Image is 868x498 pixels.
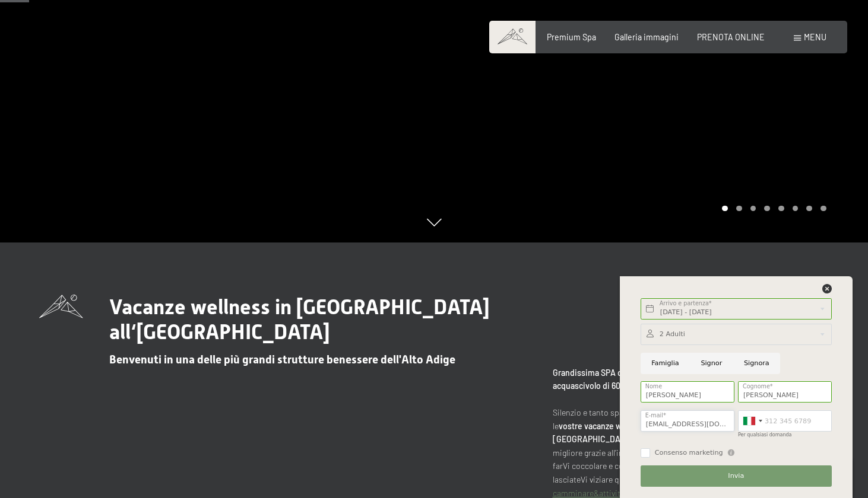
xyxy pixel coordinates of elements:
input: 312 345 6789 [738,410,832,432]
a: Premium Spa [547,32,596,42]
div: Carousel Page 3 [750,206,756,212]
a: Galleria immagini [614,32,679,42]
div: Italy (Italia): +39 [739,411,766,431]
a: PRENOTA ONLINE [697,32,765,42]
div: Carousel Page 6 [793,206,799,212]
strong: Grandissima SPA di 7.700 m² // 6 ampie piscine // 8 saune // 8 sale relax // acquascivolo di 60m ... [553,368,826,391]
div: Carousel Page 7 [806,206,812,212]
span: Consenso marketing [655,448,723,458]
span: Invia [728,471,744,481]
div: Carousel Pagination [718,206,826,212]
strong: vostre vacanze wellness in [GEOGRAPHIC_DATA] [559,421,739,431]
div: Carousel Page 8 [821,206,826,212]
a: camminare&attività in estate [553,488,658,498]
span: Benvenuti in una delle più grandi strutture benessere dell'Alto Adige [109,353,455,366]
div: Carousel Page 5 [778,206,784,212]
span: Menu [804,32,826,42]
span: Vacanze wellness in [GEOGRAPHIC_DATA] all‘[GEOGRAPHIC_DATA] [109,295,490,344]
button: Invia [641,465,832,487]
div: Carousel Page 1 (Current Slide) [722,206,728,212]
div: Carousel Page 2 [736,206,742,212]
label: Per qualsiasi domanda [738,432,792,438]
div: Carousel Page 4 [764,206,770,212]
